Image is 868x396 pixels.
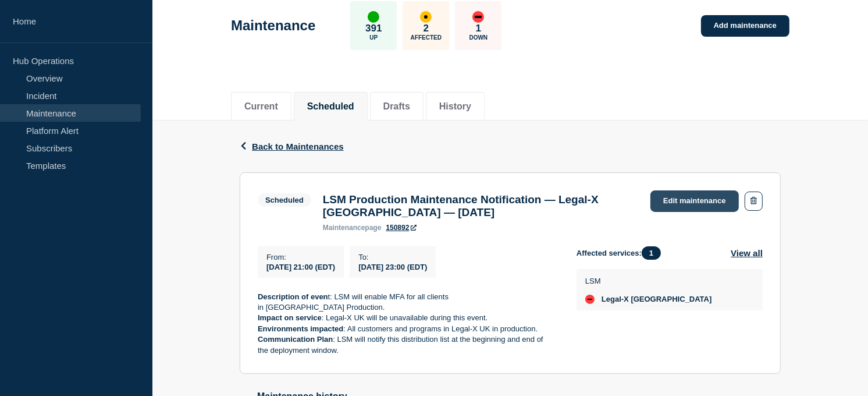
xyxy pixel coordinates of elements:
[258,324,343,333] strong: Environments impacted
[650,190,739,212] a: Edit maintenance
[439,101,471,112] button: History
[307,101,354,112] button: Scheduled
[323,224,365,232] span: maintenance
[585,277,712,285] p: LSM
[411,34,442,41] p: Affected
[386,224,416,232] a: 150892
[258,335,333,344] strong: Communication Plan
[602,295,712,304] span: Legal-X [GEOGRAPHIC_DATA]
[258,292,558,313] p: t: LSM will enable MFA for all clients in [GEOGRAPHIC_DATA] Production.
[472,11,484,23] div: down
[266,253,335,261] p: From :
[731,246,763,260] button: View all
[476,23,481,34] p: 1
[258,324,558,334] p: : All customers and programs in Legal-X UK in production.
[383,101,410,112] button: Drafts
[266,263,335,271] span: [DATE] 21:00 (EDT)
[231,17,315,34] h1: Maintenance
[252,142,344,151] span: Back to Maintenances
[369,34,378,41] p: Up
[258,313,322,322] strong: Impact on service
[701,15,789,37] a: Add maintenance
[577,246,667,260] span: Affected services:
[258,334,558,356] p: : LSM will notify this distribution list at the beginning and end of the deployment window.
[585,295,595,304] div: down
[323,193,639,219] h3: LSM Production Maintenance Notification — Legal-X [GEOGRAPHIC_DATA] — [DATE]
[365,23,382,34] p: 391
[258,313,558,323] p: : Legal-X UK will be unavailable during this event.
[368,11,379,23] div: up
[258,292,328,301] strong: Description of even
[358,253,427,261] p: To :
[420,11,432,23] div: affected
[424,23,429,34] p: 2
[240,142,344,151] button: Back to Maintenances
[323,224,382,232] p: page
[258,193,311,207] span: Scheduled
[469,34,488,41] p: Down
[358,263,427,271] span: [DATE] 23:00 (EDT)
[244,101,278,112] button: Current
[642,246,661,260] span: 1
